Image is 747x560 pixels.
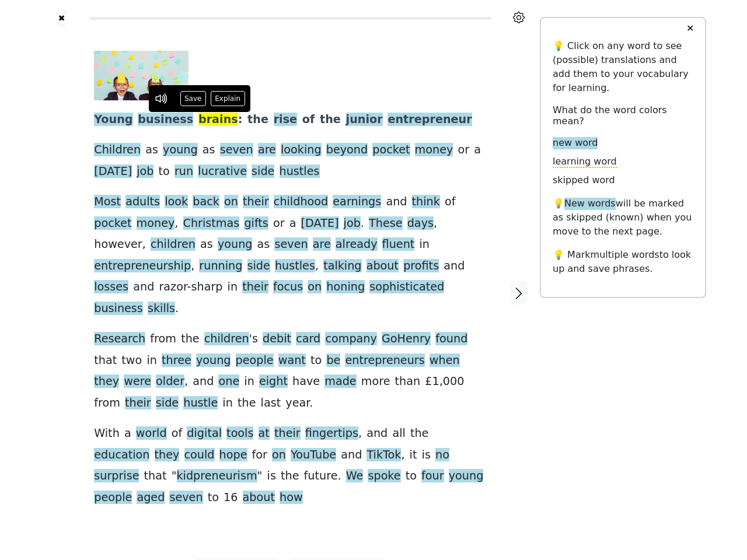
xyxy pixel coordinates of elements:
img: 4788.jpg [94,51,189,100]
span: business [138,113,193,127]
span: from [94,396,120,411]
span: surprise [94,469,139,484]
span: focus [273,280,303,295]
span: young [449,469,484,484]
span: a [474,143,481,157]
button: ✖ [57,9,67,27]
span: brains [198,113,238,127]
span: junior [346,113,383,127]
span: of [445,195,456,209]
span: money [415,143,453,157]
span: than [395,374,421,389]
span: GoHenry [382,332,431,346]
span: in [222,396,233,411]
span: older [156,374,184,389]
span: at [259,426,270,441]
span: With [94,426,120,441]
span: one [218,374,239,389]
span: digital [187,426,222,441]
span: s [252,332,258,346]
span: side [247,259,270,274]
span: , [315,259,319,274]
span: look [165,195,188,209]
span: business [94,302,143,316]
span: lucrative [198,164,247,179]
span: YouTube [291,448,336,463]
span: TikTok [366,448,401,463]
span: that [94,353,117,368]
span: are [313,237,331,252]
span: the [320,113,341,127]
span: as [200,237,213,252]
span: losses [94,280,128,295]
span: of [172,426,183,441]
span: aged [137,491,165,505]
span: people [94,491,132,505]
span: sophisticated [369,280,444,295]
span: young [163,143,198,157]
span: gifts [244,216,268,231]
span: and [341,448,362,463]
span: to [310,353,322,368]
span: want [278,353,306,368]
span: These [369,216,403,231]
span: education [94,448,149,463]
span: and [386,195,407,209]
span: year [285,396,309,411]
span: to [159,164,170,179]
span: multiple words [591,249,659,260]
button: Explain [211,91,245,106]
span: £ [425,374,432,389]
span: two [121,353,142,368]
span: their [243,195,269,209]
button: ✕ [679,18,701,39]
span: eight [259,374,288,389]
span: young [196,353,231,368]
span: when [430,353,460,368]
span: kidpreneurism [177,469,257,484]
span: for [252,448,267,463]
span: to [406,469,417,484]
span: the [181,332,200,346]
span: [DATE] [94,164,132,179]
span: however [94,237,142,252]
span: rise [274,113,297,127]
span: 000 [443,374,465,389]
span: , [401,448,404,463]
span: children [204,332,249,346]
span: of [302,113,315,127]
span: or [458,143,469,157]
span: Children [94,143,141,157]
span: on [224,195,238,209]
span: they [155,448,180,463]
span: as [257,237,270,252]
span: found [435,332,467,346]
span: made [324,374,356,389]
span: they [94,374,119,389]
span: skills [148,302,175,316]
span: new word [553,137,598,149]
span: , [142,237,146,252]
span: pocket [94,216,131,231]
span: skipped word [553,174,615,187]
span: and [133,280,154,295]
span: , [358,426,362,441]
span: running [199,259,242,274]
span: more [361,374,390,389]
span: in [419,237,430,252]
span: world [136,426,167,441]
span: : [238,113,243,127]
span: about [243,491,275,505]
span: could [184,448,215,463]
span: in [228,280,238,295]
span: " [172,469,177,484]
span: ' [249,332,252,346]
span: it [410,448,417,463]
span: earnings [333,195,381,209]
span: . [175,302,179,316]
button: Save [180,91,206,106]
h6: What do the word colors mean? [553,104,693,127]
span: hustles [275,259,315,274]
span: as [203,143,215,157]
span: be [326,353,340,368]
